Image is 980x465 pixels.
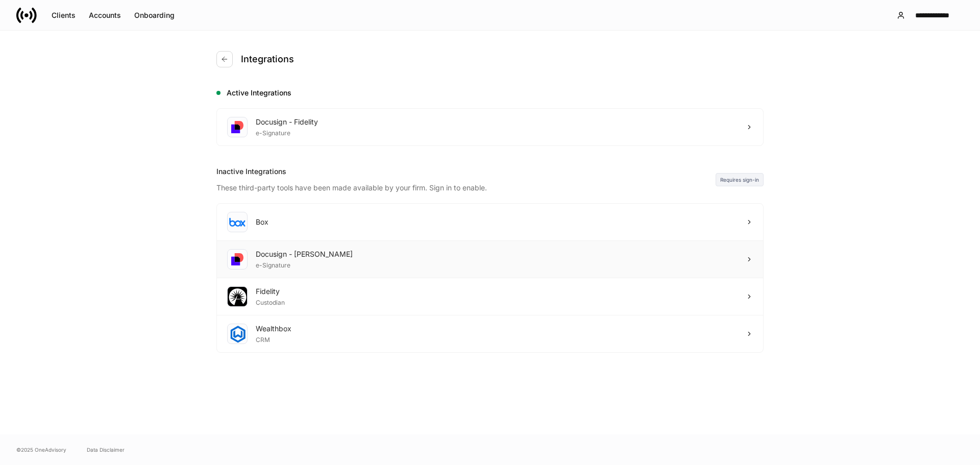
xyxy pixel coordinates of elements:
[87,446,125,454] a: Data Disclaimer
[256,334,291,344] div: CRM
[89,10,121,20] div: Accounts
[256,259,353,270] div: e-Signature
[82,7,128,23] button: Accounts
[716,173,764,186] div: Requires sign-in
[128,7,181,23] button: Onboarding
[256,117,318,127] div: Docusign - Fidelity
[216,177,716,193] div: These third-party tools have been made available by your firm. Sign in to enable.
[256,297,285,307] div: Custodian
[229,217,246,227] img: oYqM9ojoZLfzCHUefNbBcWHcyDPbQKagtYciMC8pFl3iZXy3dU33Uwy+706y+0q2uJ1ghNQf2OIHrSh50tUd9HaB5oMc62p0G...
[256,249,353,259] div: Docusign - [PERSON_NAME]
[256,286,285,297] div: Fidelity
[216,166,716,177] div: Inactive Integrations
[134,10,175,20] div: Onboarding
[16,446,66,454] span: © 2025 OneAdvisory
[256,324,291,334] div: Wealthbox
[256,127,318,137] div: e-Signature
[256,217,268,227] div: Box
[52,10,76,20] div: Clients
[227,88,764,98] h5: Active Integrations
[241,53,294,65] h4: Integrations
[45,7,82,23] button: Clients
